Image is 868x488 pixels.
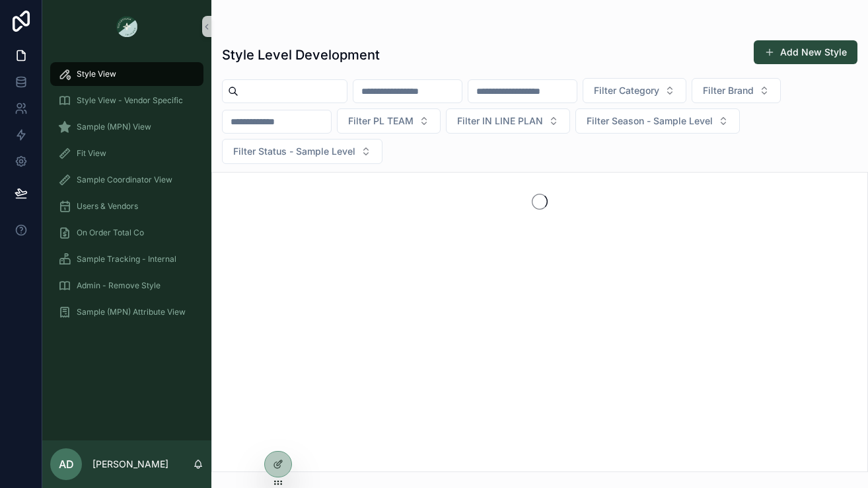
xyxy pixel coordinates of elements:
[77,254,176,264] span: Sample Tracking - Internal
[77,95,183,106] span: Style View - Vendor Specific
[77,175,172,185] span: Sample Coordinator View
[116,16,137,37] img: App logo
[77,307,186,317] span: Sample (MPN) Attribute View
[59,456,74,472] span: AD
[703,84,754,97] span: Filter Brand
[77,280,161,291] span: Admin - Remove Style
[50,274,203,298] a: Admin - Remove Style
[50,168,203,192] a: Sample Coordinator View
[77,122,151,132] span: Sample (MPN) View
[348,114,414,128] span: Filter PL TEAM
[233,145,355,158] span: Filter Status - Sample Level
[50,194,203,218] a: Users & Vendors
[50,115,203,139] a: Sample (MPN) View
[50,142,203,165] a: Fit View
[77,148,106,159] span: Fit View
[42,53,211,341] div: scrollable content
[50,221,203,245] a: On Order Total Co
[50,89,203,112] a: Style View - Vendor Specific
[92,458,168,471] p: [PERSON_NAME]
[222,139,382,164] button: Select Button
[337,108,441,134] button: Select Button
[583,78,686,103] button: Select Button
[222,46,380,64] h1: Style Level Development
[77,201,138,212] span: Users & Vendors
[587,114,713,128] span: Filter Season - Sample Level
[77,69,116,79] span: Style View
[77,227,144,238] span: On Order Total Co
[50,247,203,271] a: Sample Tracking - Internal
[754,40,857,64] button: Add New Style
[575,108,740,134] button: Select Button
[594,84,659,97] span: Filter Category
[50,62,203,86] a: Style View
[692,78,781,103] button: Select Button
[446,108,570,134] button: Select Button
[50,300,203,324] a: Sample (MPN) Attribute View
[457,114,543,128] span: Filter IN LINE PLAN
